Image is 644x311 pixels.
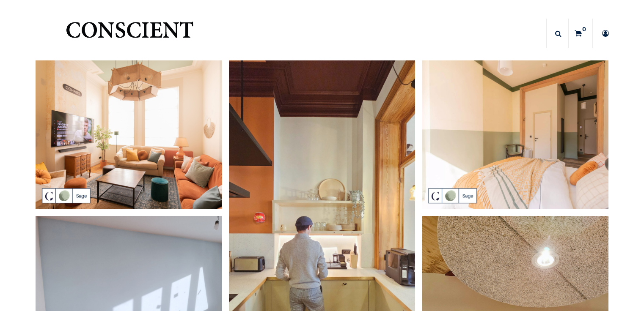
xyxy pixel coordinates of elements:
a: Logo of Conscient [64,17,195,50]
img: Conscient [64,17,195,50]
sup: 0 [580,25,588,33]
img: peinture vert sauge [36,60,222,209]
a: 0 [569,19,592,48]
img: peinture vert sauge [422,60,608,209]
